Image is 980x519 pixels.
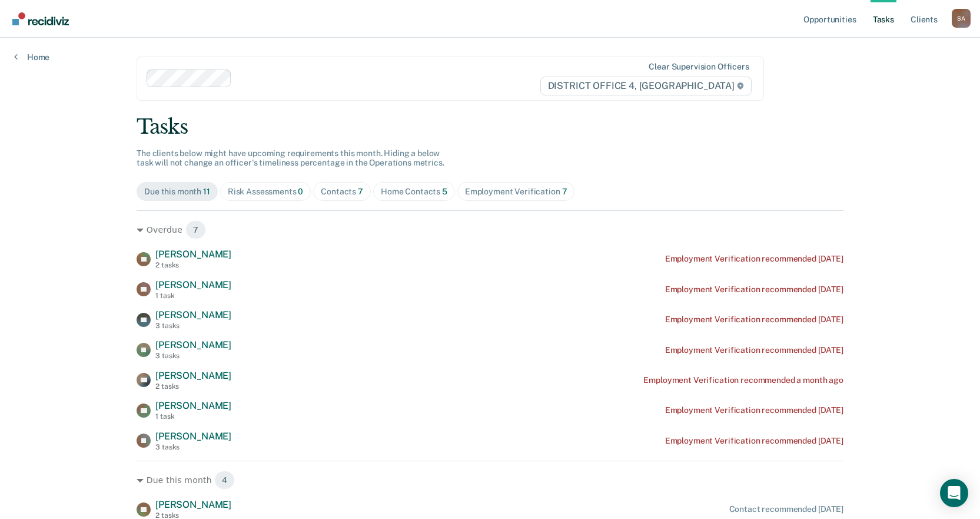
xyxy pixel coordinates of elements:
[137,471,843,490] div: Due this month 4
[952,9,971,28] div: S A
[155,339,231,351] span: [PERSON_NAME]
[155,443,231,451] div: 3 tasks
[14,52,49,62] a: Home
[940,479,968,507] div: Open Intercom Messenger
[155,431,231,442] span: [PERSON_NAME]
[155,309,231,320] span: [PERSON_NAME]
[155,261,231,269] div: 2 tasks
[665,405,843,415] div: Employment Verification recommended [DATE]
[12,12,69,25] img: Recidiviz
[155,370,231,381] span: [PERSON_NAME]
[952,9,971,28] button: Profile dropdown button
[144,187,210,197] div: Due this month
[729,504,843,514] div: Contact recommended [DATE]
[155,279,231,290] span: [PERSON_NAME]
[643,375,843,385] div: Employment Verification recommended a month ago
[214,471,235,490] span: 4
[155,292,231,300] div: 1 task
[298,187,303,196] span: 0
[185,220,206,239] span: 7
[228,187,304,197] div: Risk Assessments
[562,187,567,196] span: 7
[137,115,843,139] div: Tasks
[665,345,843,355] div: Employment Verification recommended [DATE]
[155,400,231,411] span: [PERSON_NAME]
[155,499,231,510] span: [PERSON_NAME]
[155,322,231,330] div: 3 tasks
[665,254,843,264] div: Employment Verification recommended [DATE]
[155,249,231,260] span: [PERSON_NAME]
[442,187,447,196] span: 5
[665,436,843,446] div: Employment Verification recommended [DATE]
[540,77,752,95] span: DISTRICT OFFICE 4, [GEOGRAPHIC_DATA]
[649,62,749,72] div: Clear supervision officers
[137,148,444,168] span: The clients below might have upcoming requirements this month. Hiding a below task will not chang...
[665,285,843,295] div: Employment Verification recommended [DATE]
[155,382,231,391] div: 2 tasks
[665,315,843,325] div: Employment Verification recommended [DATE]
[203,187,210,196] span: 11
[137,220,843,239] div: Overdue 7
[465,187,567,197] div: Employment Verification
[321,187,363,197] div: Contacts
[358,187,363,196] span: 7
[155,412,231,421] div: 1 task
[155,352,231,360] div: 3 tasks
[381,187,447,197] div: Home Contacts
